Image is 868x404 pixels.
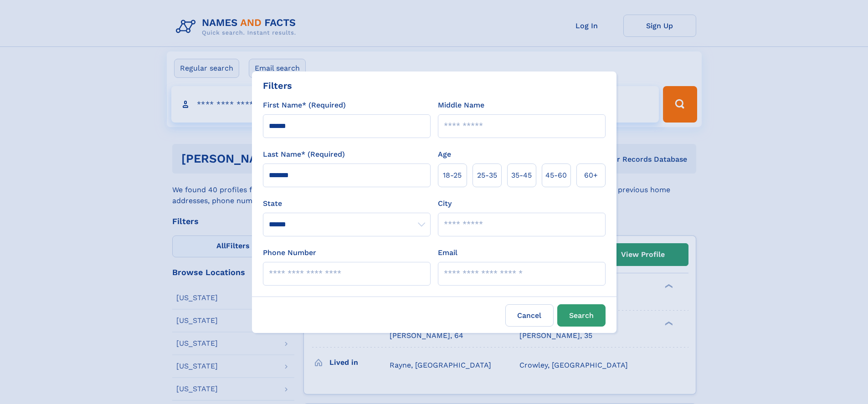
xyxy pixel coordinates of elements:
[263,198,431,209] label: State
[557,304,606,327] button: Search
[443,170,462,181] span: 18‑25
[584,170,598,181] span: 60+
[477,170,497,181] span: 25‑35
[545,170,567,181] span: 45‑60
[438,198,452,209] label: City
[263,79,292,92] div: Filters
[263,247,316,258] label: Phone Number
[438,149,451,160] label: Age
[438,100,484,111] label: Middle Name
[263,149,345,160] label: Last Name* (Required)
[505,304,554,327] label: Cancel
[511,170,532,181] span: 35‑45
[263,100,346,111] label: First Name* (Required)
[438,247,457,258] label: Email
